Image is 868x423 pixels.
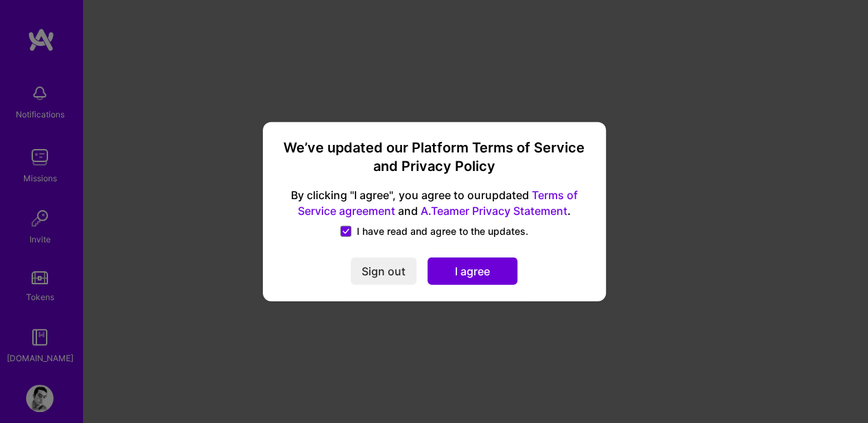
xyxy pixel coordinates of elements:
[298,188,578,218] a: Terms of Service agreement
[351,257,417,284] button: Sign out
[279,187,589,219] span: By clicking "I agree", you agree to our updated and .
[421,203,567,217] a: A.Teamer Privacy Statement
[357,224,528,238] span: I have read and agree to the updates.
[279,139,589,176] h3: We’ve updated our Platform Terms of Service and Privacy Policy
[427,257,517,284] button: I agree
